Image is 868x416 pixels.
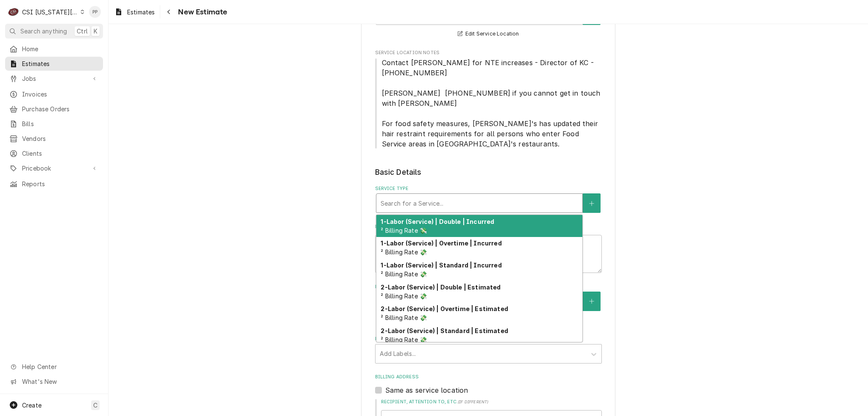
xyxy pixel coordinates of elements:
span: ² Billing Rate 💸 [381,248,427,256]
span: Estimates [22,59,99,68]
span: Home [22,44,99,53]
span: Invoices [22,90,99,99]
div: CSI [US_STATE][GEOGRAPHIC_DATA] [22,8,78,17]
span: Clients [22,149,99,158]
button: Create New Service [583,193,601,213]
legend: Basic Details [375,167,602,178]
svg: Create New Service [589,201,594,207]
div: Philip Potter's Avatar [89,6,101,18]
span: ( if different ) [458,399,488,404]
label: Reason For Call [375,223,602,230]
div: CSI Kansas City's Avatar [8,6,19,18]
a: Go to Pricebook [5,161,103,175]
div: Equipment [375,284,602,325]
div: C [8,6,19,18]
a: Invoices [5,87,103,101]
strong: 1-Labor (Service) | Standard | Incurred [381,262,501,269]
span: K [94,27,97,36]
button: Search anythingCtrlK [5,24,103,39]
label: Service Type [375,185,602,192]
svg: Create New Equipment [589,298,594,304]
span: Search anything [20,27,67,36]
div: Labels [375,336,602,363]
span: Help Center [22,362,98,371]
label: Equipment [375,284,602,290]
span: New Estimate [175,6,227,18]
span: Estimates [127,8,155,17]
strong: 1-Labor (Service) | Double | Incurred [381,218,494,225]
span: ² Billing Rate 💸 [381,270,427,278]
a: Go to What's New [5,375,103,388]
a: Vendors [5,132,103,146]
a: Estimates [5,57,103,71]
span: Service Location Notes [375,58,602,149]
span: What's New [22,377,98,386]
span: ² Billing Rate 💸 [381,314,427,321]
a: Go to Help Center [5,360,103,374]
span: Vendors [22,134,99,143]
a: Go to Jobs [5,72,103,85]
strong: 2-Labor (Service) | Standard | Estimated [381,327,508,334]
a: Home [5,42,103,56]
span: Pricebook [22,164,86,173]
span: ² Billing Rate 💸 [381,227,427,234]
a: Purchase Orders [5,102,103,116]
a: Estimates [111,5,158,19]
span: Bills [22,119,99,128]
button: Navigate back [162,5,175,19]
span: Service Location Notes [375,50,602,56]
label: Billing Address [375,374,602,380]
a: Bills [5,117,103,131]
button: Create New Equipment [583,292,601,311]
label: Labels [375,336,602,342]
div: Service Location Notes [375,50,602,149]
span: C [93,401,97,410]
strong: 1-Labor (Service) | Overtime | Incurred [381,240,501,247]
div: PP [89,6,101,18]
strong: 2-Labor (Service) | Overtime | Estimated [381,305,508,312]
label: Recipient, Attention To, etc. [381,399,602,405]
a: Clients [5,146,103,160]
span: Reports [22,179,99,188]
div: Service Type [375,185,602,213]
span: ² Billing Rate 💸 [381,336,427,343]
label: Same as service location [385,385,468,395]
button: Edit Service Location [456,29,520,39]
span: Ctrl [77,27,88,36]
span: ² Billing Rate 💸 [381,292,427,300]
strong: 2-Labor (Service) | Double | Estimated [381,284,501,291]
span: Jobs [22,74,86,83]
div: Reason For Call [375,223,602,273]
span: Contact [PERSON_NAME] for NTE increases - Director of KC - [PHONE_NUMBER] [PERSON_NAME] [PHONE_NU... [382,58,603,148]
a: Reports [5,177,103,191]
span: Purchase Orders [22,105,99,113]
span: Create [22,402,42,409]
